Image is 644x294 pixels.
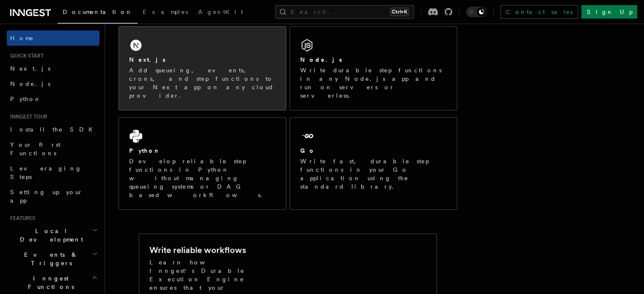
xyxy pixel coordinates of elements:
span: Examples [143,8,188,15]
p: Write durable step functions in any Node.js app and run on servers or serverless. [300,66,447,100]
a: Next.js [7,61,100,76]
span: Leveraging Steps [10,165,82,180]
a: Setting up your app [7,184,100,208]
p: Write fast, durable step functions in your Go application using the standard library. [300,157,447,191]
span: Quick start [7,52,44,59]
a: Contact sales [500,5,578,19]
h2: Write reliable workflows [149,244,246,256]
a: PythonDevelop reliable step functions in Python without managing queueing systems or DAG based wo... [119,117,286,210]
span: Local Development [7,227,92,244]
h2: Go [300,146,315,155]
a: AgentKit [193,3,248,23]
button: Search...Ctrl+K [275,5,414,19]
a: Documentation [58,3,138,24]
span: Inngest tour [7,113,47,120]
a: Next.jsAdd queueing, events, crons, and step functions to your Next app on any cloud provider. [119,26,286,110]
span: Events & Triggers [7,250,92,267]
p: Add queueing, events, crons, and step functions to your Next app on any cloud provider. [129,66,276,100]
h2: Python [129,146,160,155]
kbd: Ctrl+K [390,8,409,16]
span: Inngest Functions [7,274,91,291]
button: Local Development [7,223,100,247]
span: Next.js [10,65,50,72]
span: Node.js [10,80,50,87]
h2: Next.js [129,55,166,64]
a: Python [7,91,100,107]
span: Documentation [63,8,133,15]
a: GoWrite fast, durable step functions in your Go application using the standard library. [290,117,457,210]
a: Examples [138,3,193,23]
span: Features [7,215,35,222]
p: Develop reliable step functions in Python without managing queueing systems or DAG based workflows. [129,157,276,199]
a: Your first Functions [7,137,100,161]
span: Install the SDK [10,126,98,133]
span: AgentKit [198,8,243,15]
a: Sign Up [581,5,637,19]
a: Install the SDK [7,122,100,137]
a: Home [7,30,100,46]
a: Node.jsWrite durable step functions in any Node.js app and run on servers or serverless. [290,26,457,110]
span: Your first Functions [10,141,61,157]
a: Node.js [7,76,100,91]
a: Leveraging Steps [7,161,100,184]
h2: Node.js [300,55,342,64]
button: Toggle dark mode [466,7,486,17]
span: Python [10,96,41,102]
button: Events & Triggers [7,247,100,271]
span: Setting up your app [10,189,83,204]
span: Home [10,34,34,42]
